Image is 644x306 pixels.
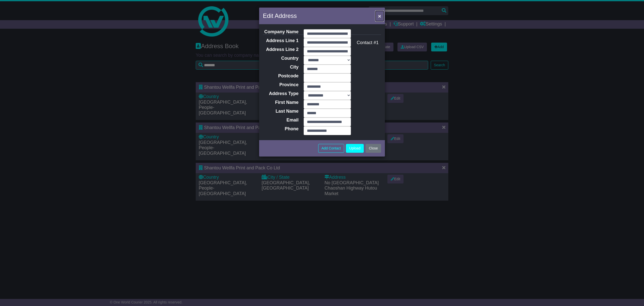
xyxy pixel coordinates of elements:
[259,82,301,88] label: Province
[259,65,301,70] label: City
[263,11,297,20] h5: Edit Address
[378,13,381,19] span: ×
[376,11,384,21] button: Close
[259,56,301,61] label: Country
[259,73,301,79] label: Postcode
[259,117,301,123] label: Email
[259,47,301,52] label: Address Line 2
[357,40,379,45] span: Contact #1
[259,126,301,132] label: Phone
[259,100,301,105] label: First Name
[346,144,364,153] button: Upload
[318,144,344,153] button: Add Contact
[366,144,381,153] button: Close
[259,91,301,97] label: Address Type
[259,109,301,114] label: Last Name
[259,29,301,35] label: Company Name
[259,38,301,44] label: Address Line 1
